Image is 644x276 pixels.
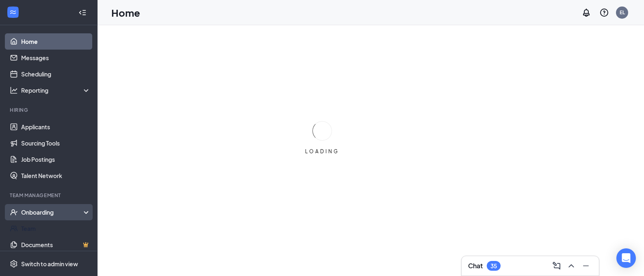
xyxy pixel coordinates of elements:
svg: Analysis [10,86,18,94]
h1: Home [111,6,140,20]
div: Hiring [10,106,89,113]
svg: Collapse [78,9,87,17]
svg: Notifications [581,8,591,17]
div: Open Intercom Messenger [616,248,636,268]
a: Job Postings [21,151,91,167]
svg: ChevronUp [566,261,576,271]
div: LOADING [302,148,343,155]
svg: ComposeMessage [552,261,562,271]
a: Talent Network [21,167,91,184]
button: ComposeMessage [550,259,563,272]
div: EL [620,9,625,16]
div: Switch to admin view [21,260,78,268]
svg: UserCheck [10,208,18,216]
div: Onboarding [21,208,84,216]
div: Team Management [10,192,89,199]
svg: Settings [10,260,18,268]
div: Reporting [21,86,91,94]
button: ChevronUp [565,259,578,272]
a: Sourcing Tools [21,135,91,151]
a: Home [21,33,91,50]
svg: QuestionInfo [599,8,609,17]
a: Team [21,220,91,237]
button: Minimize [579,259,592,272]
svg: Minimize [581,261,591,271]
a: DocumentsCrown [21,237,91,253]
h3: Chat [468,261,483,270]
svg: WorkstreamLogo [9,8,17,16]
a: Applicants [21,119,91,135]
a: Messages [21,50,91,66]
div: 35 [490,263,497,269]
a: Scheduling [21,66,91,82]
